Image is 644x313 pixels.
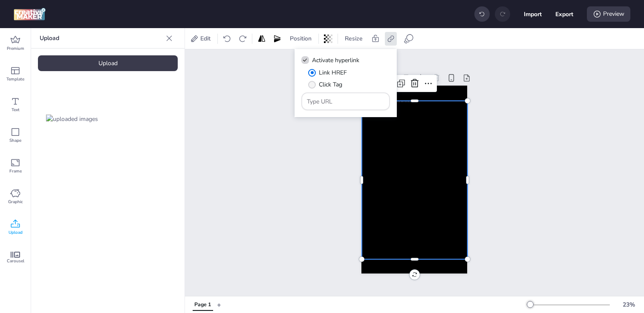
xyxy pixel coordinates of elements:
[9,168,22,175] span: Frame
[188,297,217,312] div: Tabs
[312,56,359,65] span: Activate hyperlink
[288,34,313,43] span: Position
[307,97,385,106] input: Type URL
[343,34,364,43] span: Resize
[14,8,46,20] img: logo Creative Maker
[555,5,573,23] button: Export
[199,34,212,43] span: Edit
[7,45,24,52] span: Premium
[587,6,630,22] div: Preview
[217,297,221,312] button: +
[524,5,542,23] button: Import
[319,80,342,89] span: Click Tag
[46,115,98,123] img: uploaded images
[12,106,20,113] span: Text
[38,55,178,71] div: Upload
[194,301,211,309] div: Page 1
[618,300,639,309] div: 23 %
[8,198,23,205] span: Graphic
[319,68,347,77] span: Link HREF
[6,76,24,83] span: Template
[40,28,162,49] p: Upload
[9,229,23,236] span: Upload
[7,258,24,264] span: Carousel
[9,137,21,144] span: Shape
